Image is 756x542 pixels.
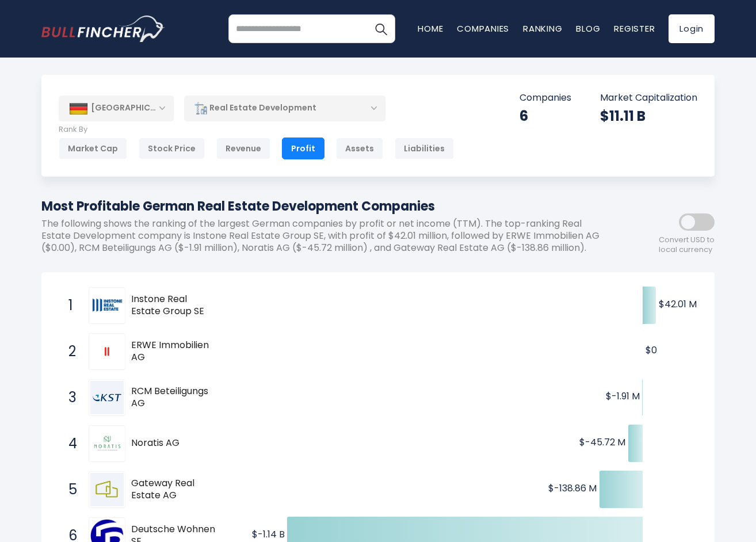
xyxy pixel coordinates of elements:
text: $-138.86 M [548,482,597,495]
div: Revenue [216,138,270,159]
div: $11.11 B [600,107,697,125]
div: Real Estate Development [184,95,385,121]
a: Go to homepage [41,16,165,42]
span: Gateway Real Estate AG [131,478,218,502]
div: Profit [282,138,324,159]
div: Assets [336,138,383,159]
text: $0 [646,343,657,357]
div: Liabilities [395,138,454,159]
h1: Most Profitable German Real Estate Development Companies [41,197,611,216]
a: Companies [457,22,509,35]
a: Register [614,22,655,35]
text: $-1.91 M [606,390,640,403]
a: Home [418,22,443,35]
span: RCM Beteiligungs AG [131,385,218,410]
a: Ranking [523,22,562,35]
p: Rank By [59,125,454,135]
text: $42.01 M [659,297,697,311]
span: 4 [63,434,74,453]
span: 2 [63,342,74,361]
img: Noratis AG [90,427,124,460]
text: $-1.14 B [252,528,285,541]
span: 1 [63,296,74,315]
span: Instone Real Estate Group SE [131,293,218,318]
p: Companies [520,92,571,104]
span: 5 [63,480,74,499]
span: ERWE Immobilien AG [131,339,218,364]
span: 3 [63,388,74,407]
div: Market Cap [59,138,127,159]
div: [GEOGRAPHIC_DATA] [59,96,174,121]
div: 6 [520,107,571,125]
img: Gateway Real Estate AG [90,473,124,506]
span: Noratis AG [131,437,218,449]
img: ERWE Immobilien AG [102,347,112,356]
img: Instone Real Estate Group SE [90,289,124,322]
a: Blog [576,22,600,35]
p: Market Capitalization [600,92,697,104]
text: $-45.72 M [579,436,625,449]
button: Search [366,14,395,43]
div: Stock Price [139,138,205,159]
img: RCM Beteiligungs AG [90,381,124,414]
span: Convert USD to local currency [659,235,715,255]
a: Login [669,14,715,43]
p: The following shows the ranking of the largest German companies by profit or net income (TTM). Th... [41,218,611,254]
img: bullfincher logo [41,16,165,42]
